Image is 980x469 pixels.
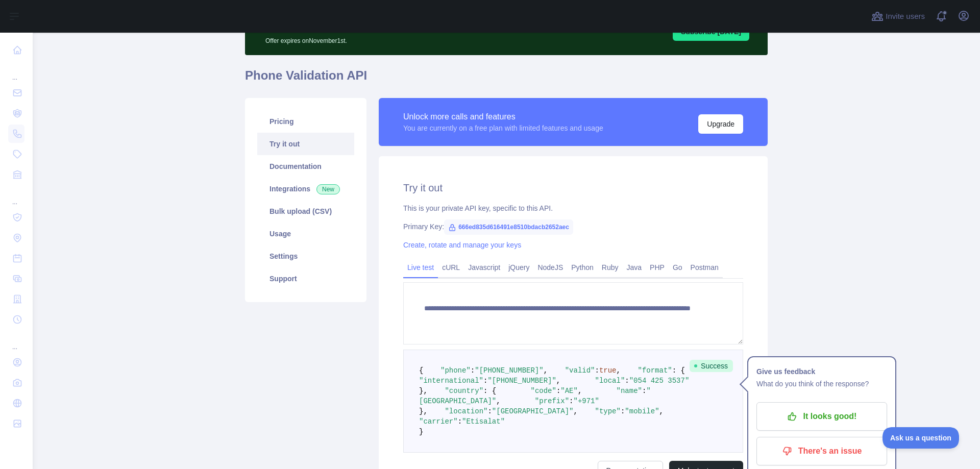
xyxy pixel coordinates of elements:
span: "country" [445,387,483,395]
button: Invite users [869,8,927,24]
a: cURL [438,259,464,276]
span: : [595,366,599,375]
button: There's an issue [756,437,887,465]
span: New [316,184,340,194]
a: Java [623,259,646,276]
iframe: Toggle Customer Support [883,427,960,449]
div: You are currently on a free plan with limited features and usage [403,123,603,133]
button: It looks good! [756,402,887,431]
p: Offer expires on November 1st. [265,33,546,45]
span: "[PHONE_NUMBER]" [487,377,556,385]
span: 666ed835d616491e8510bdacb2652aec [444,219,573,235]
div: Primary Key: [403,221,743,232]
span: "name" [617,387,642,395]
a: Create, rotate and manage your keys [403,241,521,249]
span: , [496,397,500,405]
span: "international" [419,377,483,385]
span: : [569,397,573,405]
span: "Etisalat" [462,417,505,426]
a: Live test [403,259,438,276]
span: "AE" [560,387,578,395]
a: Try it out [257,133,354,155]
button: Upgrade [698,114,743,134]
span: : [621,407,625,415]
span: : [471,366,475,375]
div: This is your private API key, specific to this API. [403,203,743,213]
p: It looks good! [764,408,879,425]
h1: Phone Validation API [245,67,768,92]
div: ... [8,331,24,351]
div: Unlock more calls and features [403,111,603,123]
span: "[PHONE_NUMBER]" [475,366,543,375]
span: "type" [595,407,621,415]
span: "mobile" [625,407,659,415]
span: : [483,377,487,385]
span: "location" [445,407,487,415]
span: }, [419,407,428,415]
span: true [599,366,617,375]
div: ... [8,61,24,82]
h2: Try it out [403,181,743,195]
span: "054 425 3537" [629,377,690,385]
span: : [458,417,462,426]
span: , [617,366,621,375]
a: PHP [646,259,669,276]
a: Pricing [257,110,354,133]
span: , [659,407,664,415]
a: Documentation [257,155,354,178]
a: Postman [687,259,723,276]
span: : [556,387,560,395]
span: : { [672,366,685,375]
span: , [573,407,577,415]
span: : [642,387,646,395]
a: Ruby [598,259,623,276]
span: "+971" [573,397,599,405]
a: Usage [257,223,354,245]
a: Go [669,259,687,276]
a: NodeJS [533,259,567,276]
span: : [487,407,492,415]
span: Invite users [886,11,925,22]
p: There's an issue [764,442,879,460]
a: Python [567,259,598,276]
span: : [625,377,629,385]
span: "[GEOGRAPHIC_DATA]" [492,407,574,415]
span: "local" [595,377,625,385]
a: jQuery [504,259,533,276]
span: } [419,428,423,436]
div: ... [8,186,24,206]
span: "valid" [565,366,595,375]
span: "format" [638,366,672,375]
a: Settings [257,245,354,267]
a: Bulk upload (CSV) [257,200,354,223]
span: , [544,366,548,375]
span: Success [690,360,733,372]
span: , [578,387,582,395]
h1: Give us feedback [756,365,887,378]
a: Support [257,267,354,290]
span: "prefix" [535,397,569,405]
a: Javascript [464,259,504,276]
span: "code" [530,387,556,395]
a: Integrations New [257,178,354,200]
span: { [419,366,423,375]
span: "phone" [440,366,471,375]
span: : { [483,387,496,395]
span: "carrier" [419,417,458,426]
p: What do you think of the response? [756,378,887,390]
span: }, [419,387,428,395]
span: , [556,377,560,385]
